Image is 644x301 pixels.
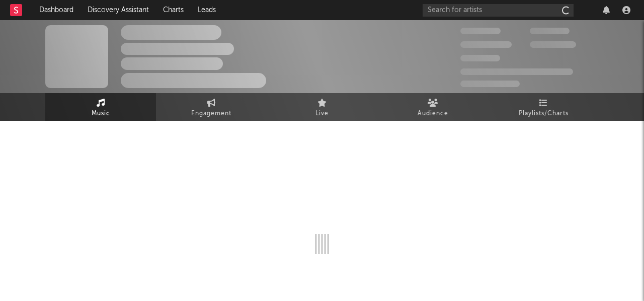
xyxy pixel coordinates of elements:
span: Jump Score: 85.0 [460,81,520,87]
a: Audience [377,93,488,121]
a: Live [267,93,377,121]
span: Music [92,108,110,120]
a: Engagement [156,93,267,121]
span: Audience [418,108,448,120]
a: Playlists/Charts [488,93,599,121]
span: 1,000,000 [530,41,576,48]
span: 50,000,000 [460,41,512,48]
span: 50,000,000 Monthly Listeners [460,68,573,75]
span: 100,000 [530,28,570,34]
span: Live [315,108,329,120]
span: Engagement [191,108,231,120]
input: Search for artists [423,4,574,17]
span: 300,000 [460,28,501,34]
a: Music [45,93,156,121]
span: 100,000 [460,55,500,61]
span: Playlists/Charts [519,108,569,120]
